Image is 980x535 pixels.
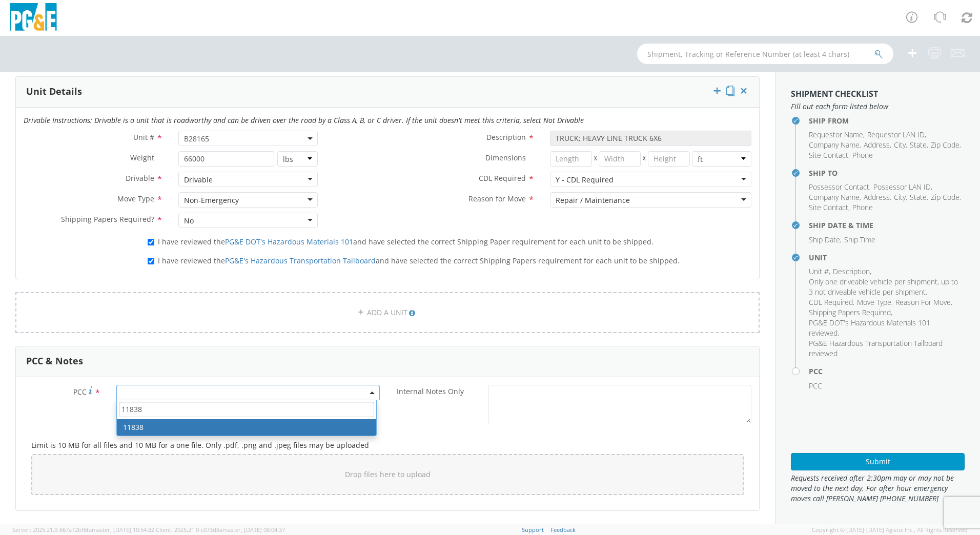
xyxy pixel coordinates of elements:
h3: Unit Details [26,87,82,97]
span: Drop files here to upload [345,469,431,479]
span: Ship Date [809,235,840,244]
div: Y - CDL Required [556,175,614,185]
input: Length [550,151,592,167]
li: , [809,266,830,277]
span: Description [833,266,870,276]
span: City [894,192,906,202]
li: , [809,192,861,202]
span: CDL Required [809,297,853,307]
i: Drivable Instructions: Drivable is a unit that is roadworthy and can be driven over the road by a... [24,115,584,125]
span: Reason for Move [468,194,526,203]
span: Unit # [133,132,154,142]
span: PG&E Hazardous Transportation Tailboard reviewed [809,338,943,358]
a: PG&E's Hazardous Transportation Tailboard [225,256,376,265]
span: B28165 [178,131,318,146]
span: Shipping Papers Required? [61,214,154,224]
span: Dimensions [485,153,526,162]
a: ADD A UNIT [15,292,760,333]
span: State [910,192,927,202]
li: , [809,297,854,307]
span: PG&E DOT's Hazardous Materials 101 reviewed [809,318,930,338]
li: , [894,192,907,202]
span: Requestor Name [809,130,863,139]
li: 11838 [117,419,376,436]
li: , [809,235,842,245]
span: Site Contact [809,202,848,212]
a: Support [522,526,544,533]
li: , [864,192,891,202]
li: , [895,297,952,307]
span: Zip Code [931,140,959,150]
span: Description [486,132,526,142]
div: No [184,216,194,226]
input: I have reviewed thePG&E DOT's Hazardous Materials 101and have selected the correct Shipping Paper... [148,239,154,245]
span: X [592,151,599,167]
span: State [910,140,927,150]
span: Server: 2025.21.0-667a72bf6fa [12,526,154,533]
li: , [809,150,850,160]
div: Repair / Maintenance [556,195,630,205]
li: , [809,140,861,150]
input: I have reviewed thePG&E's Hazardous Transportation Tailboardand have selected the correct Shippin... [148,258,154,264]
div: Non-Emergency [184,195,239,205]
li: , [809,277,962,297]
span: Possessor Contact [809,182,869,192]
button: Submit [791,453,965,470]
input: Width [599,151,641,167]
span: Site Contact [809,150,848,160]
li: , [873,182,932,192]
li: , [809,182,871,192]
h4: PCC [809,367,965,375]
li: , [910,140,928,150]
span: Only one driveable vehicle per shipment, up to 3 not driveable vehicle per shipment [809,277,958,297]
span: Drivable [126,173,154,183]
span: PCC [809,381,822,390]
span: Internal Notes Only [397,386,464,396]
h5: Limit is 10 MB for all files and 10 MB for a one file. Only .pdf, .png and .jpeg files may be upl... [31,441,744,449]
span: Shipping Papers Required [809,307,891,317]
div: Drivable [184,175,213,185]
span: Requestor LAN ID [867,130,925,139]
span: CDL Required [479,173,526,183]
span: Zip Code [931,192,959,202]
span: Address [864,192,890,202]
li: , [931,192,961,202]
h4: Ship Date & Time [809,221,965,229]
span: B28165 [184,134,312,143]
li: , [867,130,926,140]
span: Requests received after 2:30pm may or may not be moved to the next day. For after hour emergency ... [791,473,965,504]
span: Fill out each form listed below [791,101,965,112]
span: X [641,151,648,167]
span: City [894,140,906,150]
li: , [809,202,850,213]
span: Client: 2025.21.0-c073d8a [156,526,285,533]
li: , [809,130,865,140]
span: PCC [73,387,87,397]
span: Move Type [857,297,891,307]
span: Ship Time [844,235,875,244]
a: Feedback [550,526,576,533]
span: Possessor LAN ID [873,182,931,192]
input: Height [648,151,690,167]
li: , [894,140,907,150]
li: , [857,297,893,307]
span: I have reviewed the and have selected the correct Shipping Papers requirement for each unit to be... [158,256,680,265]
span: Weight [130,153,154,162]
span: Address [864,140,890,150]
span: master, [DATE] 10:54:32 [92,526,154,533]
li: , [864,140,891,150]
span: Company Name [809,192,860,202]
li: , [910,192,928,202]
li: , [809,318,962,338]
h3: PCC & Notes [26,356,83,366]
li: , [833,266,871,277]
li: , [931,140,961,150]
li: , [809,307,892,318]
span: Unit # [809,266,829,276]
span: Move Type [117,194,154,203]
span: Phone [852,150,873,160]
input: Shipment, Tracking or Reference Number (at least 4 chars) [637,44,893,64]
span: master, [DATE] 08:04:37 [222,526,285,533]
a: PG&E DOT's Hazardous Materials 101 [225,237,353,246]
span: Copyright © [DATE]-[DATE] Agistix Inc., All Rights Reserved [812,526,968,534]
